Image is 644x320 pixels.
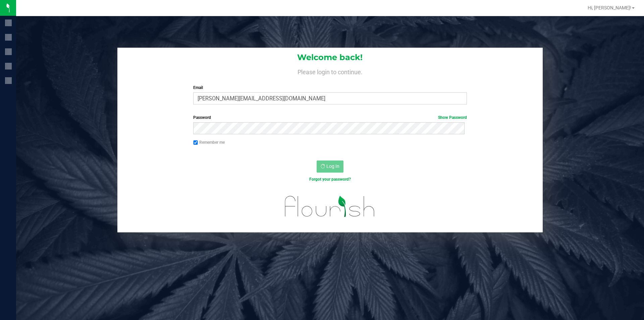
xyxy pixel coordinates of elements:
img: flourish_logo.svg [277,189,383,224]
h1: Welcome back! [117,53,543,62]
span: Password [193,115,211,120]
label: Email [193,85,467,91]
h4: Please login to continue. [117,67,543,75]
a: Show Password [438,115,467,120]
button: Log In [317,161,343,173]
span: Hi, [PERSON_NAME]! [588,5,631,10]
input: Remember me [193,140,198,145]
label: Remember me [193,139,225,145]
a: Forgot your password? [309,177,351,182]
span: Log In [326,164,339,169]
